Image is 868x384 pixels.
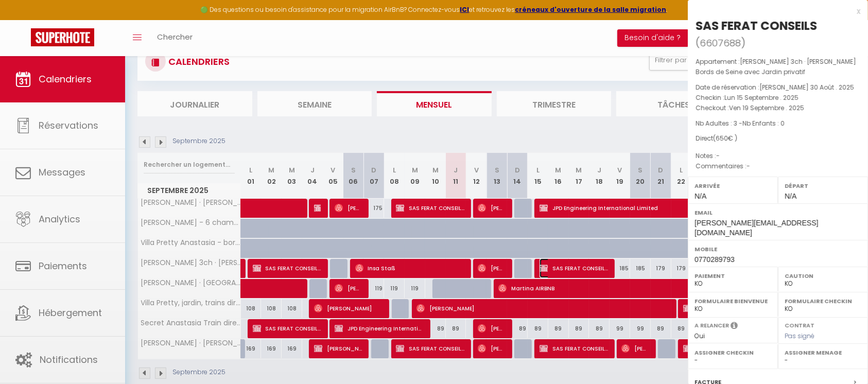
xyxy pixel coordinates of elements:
label: Assigner Checkin [695,347,771,358]
span: [PERSON_NAME] 3ch · [PERSON_NAME] Bords de Seine avec Jardin privatif [696,57,856,76]
p: Commentaires : [696,161,860,171]
iframe: Chat [824,338,860,376]
label: Formulaire Checkin [785,296,861,306]
div: SAS FERAT CONSEILS [696,18,817,34]
label: A relancer [695,321,729,330]
div: Direct [696,134,860,144]
span: 0770289793 [695,255,735,264]
label: Assigner Menage [785,347,861,358]
span: 6607688 [700,37,741,49]
p: Appartement : [696,57,860,77]
span: [PERSON_NAME] 30 Août . 2025 [759,83,854,92]
span: Lun 15 Septembre . 2025 [724,93,798,102]
label: Contrat [785,321,814,328]
span: Ven 19 Septembre . 2025 [729,103,804,112]
span: N/A [785,192,796,200]
label: Paiement [695,271,771,281]
p: Date de réservation : [696,82,860,93]
span: 650 [716,134,728,143]
span: Pas signé [785,331,814,340]
span: - [716,151,720,160]
label: Caution [785,271,861,281]
span: Nb Enfants : 0 [742,119,785,128]
span: ( ) [696,36,745,50]
div: x [688,5,860,18]
label: Mobile [695,244,861,254]
span: N/A [695,192,706,200]
span: - [747,162,750,170]
i: Sélectionner OUI si vous souhaiter envoyer les séquences de messages post-checkout [731,321,738,333]
span: [PERSON_NAME][EMAIL_ADDRESS][DOMAIN_NAME] [695,219,818,237]
label: Départ [785,181,861,191]
label: Email [695,207,861,218]
p: Notes : [696,151,860,161]
span: ( € ) [713,134,737,143]
label: Arrivée [695,181,771,191]
button: Ouvrir le widget de chat LiveChat [8,4,39,35]
label: Formulaire Bienvenue [695,296,771,306]
span: Nb Adultes : 3 - [696,119,785,128]
p: Checkout : [696,103,860,113]
p: Checkin : [696,93,860,103]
